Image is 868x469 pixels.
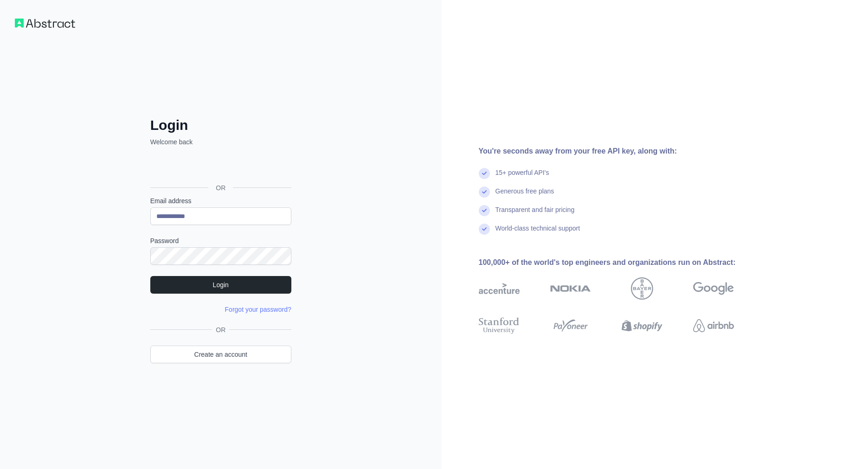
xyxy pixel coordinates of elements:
[150,137,291,147] p: Welcome back
[208,183,233,193] span: OR
[150,196,291,206] label: Email address
[15,19,75,28] img: Workflow
[550,315,591,336] img: payoneer
[479,186,490,198] img: check mark
[495,224,580,242] div: World-class technical support
[479,205,490,216] img: check mark
[622,315,662,336] img: shopify
[479,168,490,179] img: check mark
[495,205,575,224] div: Transparent and fair pricing
[495,168,549,186] div: 15+ powerful API's
[631,277,653,300] img: bayer
[479,257,764,268] div: 100,000+ of the world's top engineers and organizations run on Abstract:
[495,186,554,205] div: Generous free plans
[150,117,291,134] h2: Login
[150,346,291,363] a: Create an account
[212,325,229,334] span: OR
[693,277,734,300] img: google
[479,277,520,300] img: accenture
[479,315,520,336] img: stanford university
[225,306,291,313] a: Forgot your password?
[550,277,591,300] img: nokia
[693,315,734,336] img: airbnb
[150,276,291,294] button: Login
[479,224,490,235] img: check mark
[479,146,764,157] div: You're seconds away from your free API key, along with:
[146,157,294,177] iframe: «Logg på med Google»-knapp
[150,236,291,245] label: Password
